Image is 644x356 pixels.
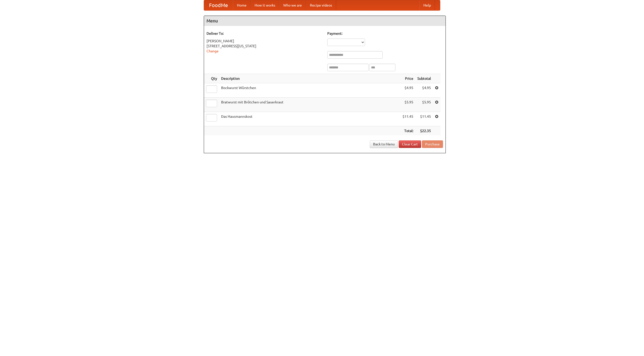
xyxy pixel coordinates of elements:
[415,74,433,83] th: Subtotal
[306,0,336,10] a: Recipe videos
[400,83,415,98] td: $4.95
[415,112,433,126] td: $11.45
[400,74,415,83] th: Price
[327,31,443,36] h5: Payment:
[400,112,415,126] td: $11.45
[415,126,433,136] th: $22.35
[419,0,435,10] a: Help
[422,140,443,148] button: Purchase
[279,0,306,10] a: Who we are
[251,0,279,10] a: How it works
[219,83,400,98] td: Bockwurst Würstchen
[400,126,415,136] th: Total:
[415,98,433,112] td: $5.95
[219,112,400,126] td: Das Hausmannskost
[370,140,398,148] a: Back to Menu
[219,98,400,112] td: Bratwurst mit Brötchen und Sauerkraut
[207,49,219,53] a: Change
[399,140,421,148] a: Clear Cart
[204,16,446,26] h4: Menu
[415,83,433,98] td: $4.95
[204,0,233,10] a: FoodMe
[219,74,400,83] th: Description
[400,98,415,112] td: $5.95
[207,31,322,36] h5: Deliver To:
[233,0,251,10] a: Home
[204,74,219,83] th: Qty
[207,38,322,44] div: [PERSON_NAME]
[207,44,322,49] div: [STREET_ADDRESS][US_STATE]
